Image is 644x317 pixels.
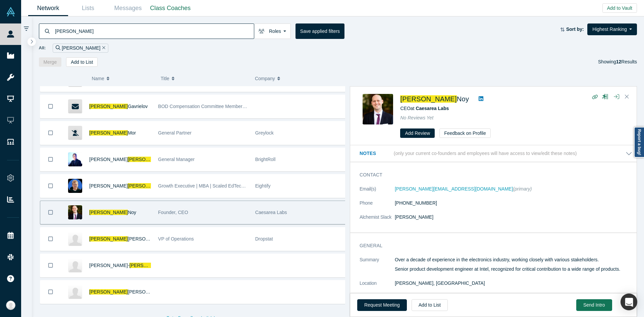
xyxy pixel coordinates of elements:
span: Results [616,59,637,64]
dt: Location [360,280,395,294]
div: [PERSON_NAME] [53,44,108,53]
span: BOD Compensation Committee Member @ TSMC [158,104,263,109]
span: [PERSON_NAME] [128,157,166,162]
span: [PERSON_NAME] [128,236,166,242]
button: Company [255,71,342,86]
button: Bookmark [40,254,61,277]
span: VP of Operations [158,236,194,242]
span: Founder, CEO [158,210,188,215]
span: Name [92,71,104,86]
a: [PHONE_NUMBER] [395,200,437,206]
a: Report a bug! [634,127,644,158]
button: Notes (only your current co-founders and employees will have access to view/edit these notes) [360,150,632,157]
img: Anna Sanchez's Account [6,301,15,310]
button: Name [92,71,154,86]
span: Caesarea Labs [255,210,287,215]
span: CEO at [400,106,449,111]
button: Close [622,92,632,102]
a: Network [28,0,68,16]
span: All: [39,45,46,51]
button: Request Meeting [357,299,407,311]
span: [PERSON_NAME] [89,236,128,242]
p: Over a decade of experience in the electronics industry, working closely with various stakeholders. [395,256,632,263]
img: Tal Ben-Moshe's Profile Image [68,258,82,272]
span: Mor [128,130,136,136]
a: Lists [68,0,108,16]
span: Greylock [255,130,274,136]
button: Send Intro [576,299,612,311]
button: Merge [39,57,62,67]
h3: Notes [360,150,392,157]
button: Bookmark [40,227,61,251]
button: Bookmark [40,148,61,171]
p: (only your current co-founders and employees will have access to view/edit these notes) [394,151,577,156]
span: [PERSON_NAME] [128,183,166,189]
span: [PERSON_NAME] [89,130,128,136]
span: [PERSON_NAME] [129,263,168,268]
span: BrightRoll [255,157,276,162]
span: [PERSON_NAME] [89,210,128,215]
button: Add Review [400,128,435,138]
a: [PERSON_NAME]Noy [400,95,469,103]
button: Save applied filters [296,23,344,39]
span: [PERSON_NAME] [400,95,457,103]
dt: Summary [360,256,395,280]
button: Add to List [412,299,448,311]
strong: Sort by: [566,27,584,32]
span: Gavrielov [128,104,148,109]
img: Moshe Noy's Profile Image [363,94,393,124]
img: Moshe Steinberg's Profile Image [68,232,82,246]
span: [PERSON_NAME] [89,289,128,295]
button: Bookmark [40,95,61,118]
span: General Partner [158,130,192,136]
span: [PERSON_NAME] [128,289,166,295]
dd: [PERSON_NAME] [395,214,632,221]
p: Senior product development engineer at Intel, recognized for critical contribution to a wide rang... [395,266,632,273]
a: [PERSON_NAME]-[PERSON_NAME] [89,263,168,268]
a: [PERSON_NAME]Mor [89,130,136,136]
button: Roles [254,23,291,39]
span: Company [255,71,275,86]
button: Title [161,71,248,86]
button: Add to List [66,57,98,67]
a: [PERSON_NAME][PERSON_NAME] [89,289,166,295]
dd: [PERSON_NAME], [GEOGRAPHIC_DATA] [395,280,632,287]
a: Messages [108,0,148,16]
span: Growth Executive | MBA | Scaled EdTech & AI SaaS in 12 countries ([GEOGRAPHIC_DATA], [GEOGRAPHIC_... [158,183,537,189]
button: Bookmark [40,174,61,198]
span: General Manager [158,157,195,162]
span: [PERSON_NAME] [89,183,128,189]
h3: General [360,242,623,249]
span: No Reviews Yet [400,115,433,120]
a: [PERSON_NAME][PERSON_NAME] [89,157,168,162]
h3: Contact [360,171,623,178]
dt: Alchemist Slack [360,214,395,228]
img: Dan Mosher's Profile Image [68,152,82,166]
button: Bookmark [40,201,61,224]
button: Bookmark [40,280,61,304]
a: [PERSON_NAME][PERSON_NAME] [89,236,166,242]
span: [PERSON_NAME]- [89,263,129,268]
span: [PERSON_NAME] [89,157,128,162]
a: [PERSON_NAME]Gavrielov [89,104,148,109]
input: Search by name, title, company, summary, expertise, investment criteria or topics of focus [54,23,254,39]
span: Noy [128,210,136,215]
dt: Email(s) [360,186,395,200]
button: Remove Filter [100,44,105,52]
span: (primary) [513,186,532,192]
img: Dmytro Tymoshenko's Profile Image [68,179,82,193]
a: Class Coaches [148,0,193,16]
a: [PERSON_NAME]Noy [89,210,136,215]
span: Dropstat [255,236,273,242]
div: Showing [598,57,637,67]
strong: 12 [616,59,622,64]
span: Noy [457,95,469,103]
button: Feedback on Profile [439,128,491,138]
img: Moshe Koyfman's Profile Image [68,285,82,299]
span: [PERSON_NAME] [89,104,128,109]
button: Bookmark [40,121,61,145]
a: Caesarea Labs [416,106,449,111]
dt: Phone [360,200,395,214]
a: [PERSON_NAME][EMAIL_ADDRESS][DOMAIN_NAME] [395,186,513,192]
span: Title [161,71,169,86]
